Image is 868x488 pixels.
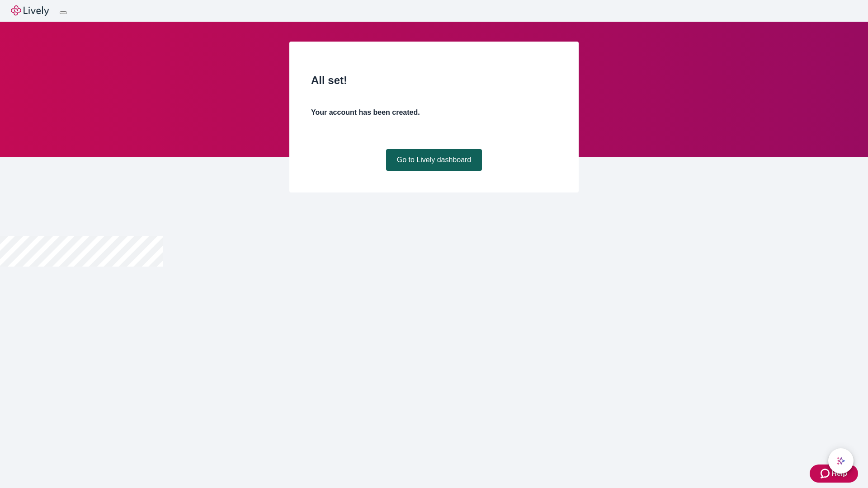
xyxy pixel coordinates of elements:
h2: All set! [311,72,557,89]
button: chat [828,448,854,474]
button: Log out [60,11,67,14]
svg: Zendesk support icon [821,468,831,479]
svg: Lively AI Assistant [836,456,845,465]
img: Lively [11,5,49,16]
h4: Your account has been created. [311,107,557,118]
span: Help [831,468,847,479]
a: Go to Lively dashboard [386,149,482,171]
button: Zendesk support iconHelp [810,465,858,483]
